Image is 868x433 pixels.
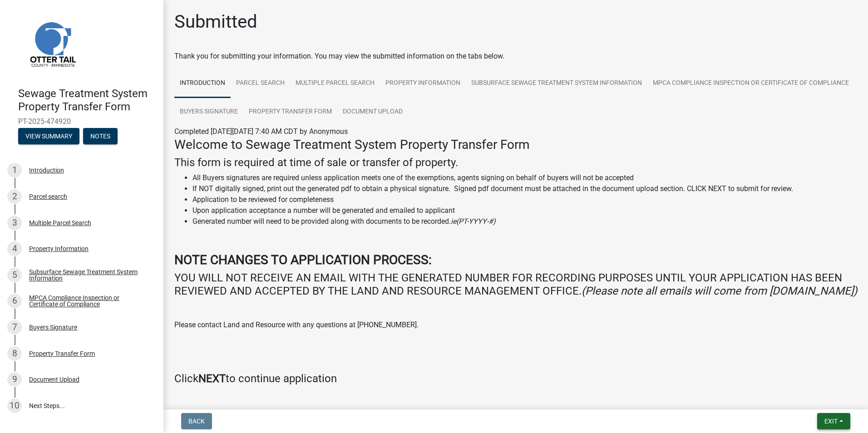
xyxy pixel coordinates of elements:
[7,216,22,230] div: 3
[174,137,857,153] h3: Welcome to Sewage Treatment System Property Transfer Form
[174,69,231,98] a: Introduction
[192,216,857,227] li: Generated number will need to be provided along with documents to be recorded.
[188,418,205,425] span: Back
[7,294,22,308] div: 6
[18,117,145,126] span: PT-2025-474920
[83,128,118,144] button: Notes
[29,324,77,330] div: Buyers Signature
[243,98,337,127] a: Property Transfer Form
[29,167,64,173] div: Introduction
[174,127,348,136] span: Completed [DATE][DATE] 7:40 AM CDT by Anonymous
[290,69,380,98] a: Multiple Parcel Search
[817,413,850,429] button: Exit
[29,295,149,307] div: MPCA Compliance Inspection or Certificate of Compliance
[18,10,86,78] img: Otter Tail County, Minnesota
[647,69,854,98] a: MPCA Compliance Inspection or Certificate of Compliance
[18,87,156,113] h4: Sewage Treatment System Property Transfer Form
[174,372,857,385] h4: Click to continue application
[582,285,857,297] i: (Please note all emails will come from [DOMAIN_NAME])
[174,156,857,169] h4: This form is required at time of sale or transfer of property.
[192,194,857,205] li: Application to be reviewed for completeness
[83,133,118,140] wm-modal-confirm: Notes
[174,271,857,298] h4: YOU WILL NOT RECEIVE AN EMAIL WITH THE GENERATED NUMBER FOR RECORDING PURPOSES UNTIL YOUR APPLICA...
[18,128,79,144] button: View Summary
[174,11,257,33] h1: Submitted
[7,372,22,387] div: 9
[174,98,243,127] a: Buyers Signature
[7,320,22,335] div: 7
[231,69,290,98] a: Parcel search
[192,183,857,194] li: If NOT digitally signed, print out the generated pdf to obtain a physical signature. Signed pdf d...
[466,69,647,98] a: Subsurface Sewage Treatment System Information
[7,346,22,361] div: 8
[192,172,857,183] li: All Buyers signatures are required unless application meets one of the exemptions, agents signing...
[181,413,212,429] button: Back
[7,163,22,177] div: 1
[29,269,149,281] div: Subsurface Sewage Treatment System Information
[824,418,838,425] span: Exit
[29,193,67,200] div: Parcel search
[29,220,91,226] div: Multiple Parcel Search
[29,350,95,357] div: Property Transfer Form
[7,189,22,204] div: 2
[7,268,22,282] div: 5
[174,320,857,330] p: Please contact Land and Resource with any questions at [PHONE_NUMBER].
[198,372,226,385] strong: NEXT
[192,205,857,216] li: Upon application acceptance a number will be generated and emailed to applicant
[29,246,89,252] div: Property Information
[451,217,496,226] i: ie(PT-YYYY-#)
[337,98,408,127] a: Document Upload
[174,51,857,62] div: Thank you for submitting your information. You may view the submitted information on the tabs below.
[18,133,79,140] wm-modal-confirm: Summary
[29,376,79,383] div: Document Upload
[7,241,22,256] div: 4
[380,69,466,98] a: Property Information
[174,252,432,267] strong: NOTE CHANGES TO APPLICATION PROCESS:
[7,399,22,413] div: 10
